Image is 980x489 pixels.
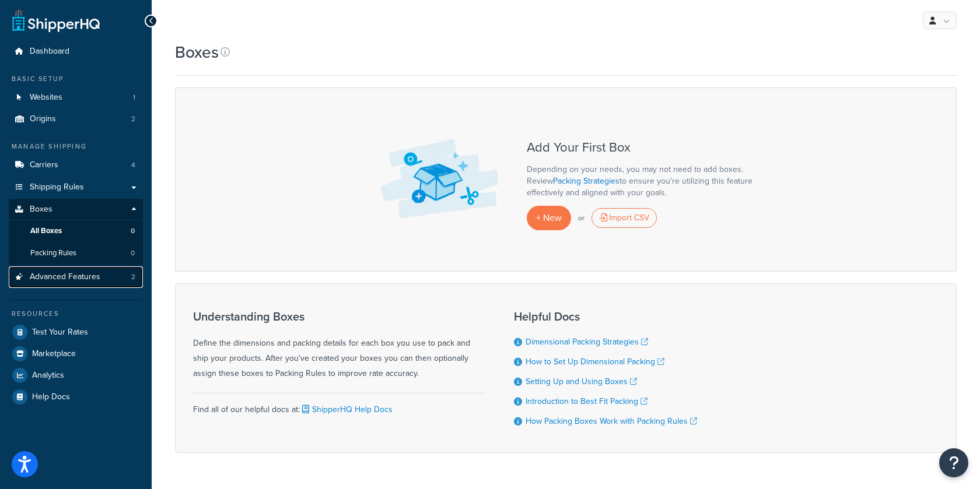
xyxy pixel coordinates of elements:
a: Packing Rules 0 [9,242,143,264]
h3: Add Your First Box [527,140,760,154]
span: Analytics [32,371,64,381]
h3: Helpful Docs [514,310,697,323]
p: Depending on your needs, you may not need to add boxes. Review to ensure you're utilizing this fe... [527,164,760,199]
li: All Boxes [9,220,143,242]
li: Origins [9,108,143,130]
span: 0 [131,226,135,236]
div: Basic Setup [9,74,143,84]
a: Setting Up and Using Boxes [526,375,637,388]
a: Introduction to Best Fit Packing [526,395,647,407]
div: Manage Shipping [9,142,143,152]
a: Dashboard [9,41,143,62]
a: Origins 2 [9,108,143,130]
span: Dashboard [30,47,69,57]
div: Define the dimensions and packing details for each box you use to pack and ship your products. Af... [193,310,485,381]
a: All Boxes 0 [9,220,143,242]
span: Websites [30,93,62,103]
a: + New [527,206,571,230]
div: Resources [9,309,143,319]
span: Packing Rules [30,248,76,258]
div: Find all of our helpful docs at: [193,393,485,417]
a: Packing Strategies [553,175,619,187]
span: 4 [131,160,135,170]
span: Test Your Rates [32,328,88,337]
a: How Packing Boxes Work with Packing Rules [526,415,697,427]
a: Websites 1 [9,87,143,108]
span: Advanced Features [30,272,100,282]
span: + New [536,211,562,224]
li: Packing Rules [9,242,143,264]
a: Advanced Features 2 [9,266,143,288]
a: Carriers 4 [9,154,143,176]
a: How to Set Up Dimensional Packing [526,356,664,368]
a: Analytics [9,365,143,386]
span: 2 [131,114,135,124]
span: Boxes [30,205,52,214]
h3: Understanding Boxes [193,310,485,323]
span: All Boxes [30,226,62,236]
a: Dimensional Packing Strategies [526,336,648,348]
span: 2 [131,272,135,282]
span: Carriers [30,160,58,170]
span: Help Docs [32,392,70,402]
a: Marketplace [9,343,143,364]
span: Marketplace [32,349,76,359]
li: Boxes [9,199,143,265]
li: Carriers [9,154,143,176]
h1: Boxes [175,41,219,64]
span: 1 [133,93,135,103]
span: 0 [131,248,135,258]
span: Shipping Rules [30,182,84,192]
div: Import CSV [591,208,657,228]
li: Advanced Features [9,266,143,288]
a: Boxes [9,199,143,220]
span: Origins [30,114,56,124]
li: Websites [9,87,143,108]
button: Open Resource Center [939,448,968,477]
a: ShipperHQ Home [12,9,100,32]
a: ShipperHQ Help Docs [300,403,393,416]
a: Help Docs [9,386,143,407]
a: Shipping Rules [9,177,143,198]
a: Test Your Rates [9,322,143,343]
p: or [578,210,584,226]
